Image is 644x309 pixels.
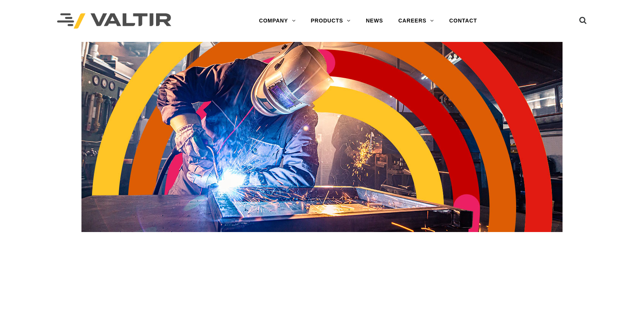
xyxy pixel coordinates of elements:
[81,42,563,232] img: Header_Timeline
[358,13,391,29] a: NEWS
[442,13,485,29] a: CONTACT
[303,13,358,29] a: PRODUCTS
[391,13,442,29] a: CAREERS
[57,13,171,29] img: Valtir
[251,13,303,29] a: COMPANY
